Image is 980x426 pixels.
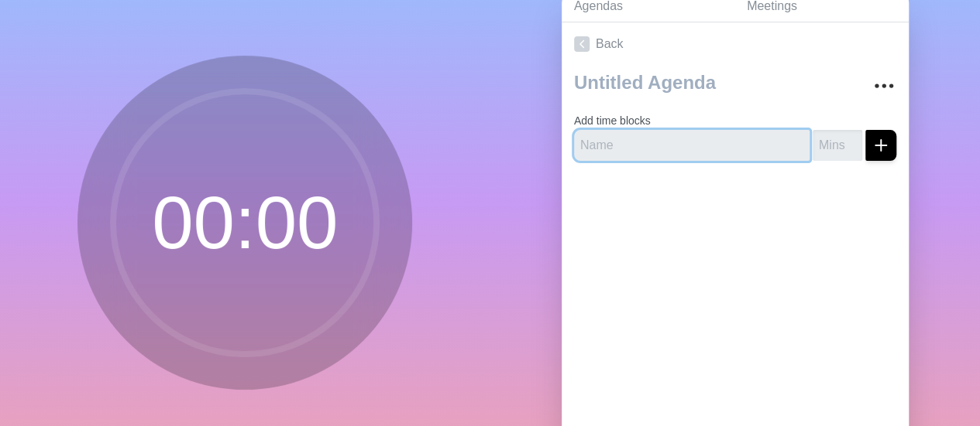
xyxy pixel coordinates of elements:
[574,114,651,127] label: Add time blocks
[868,70,899,101] button: More
[574,130,810,161] input: Name
[562,22,909,66] a: Back
[813,130,862,161] input: Mins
